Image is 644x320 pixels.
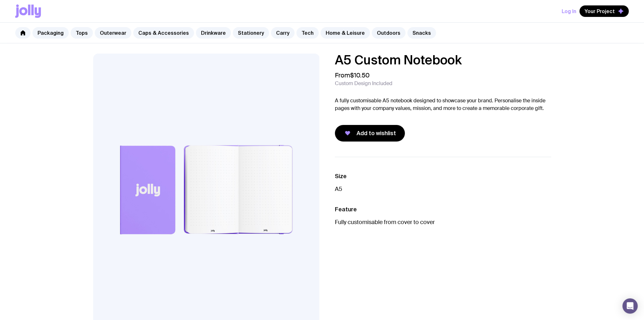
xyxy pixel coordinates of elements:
span: Your Project [585,8,615,14]
a: Outerwear [95,27,131,39]
span: From [335,71,370,79]
a: Outdoors [372,27,405,39]
a: Drinkware [196,27,231,39]
a: Tops [71,27,93,39]
span: $10.50 [350,71,370,79]
a: Tech [296,27,319,39]
p: A5 [335,185,551,193]
button: Add to wishlist [335,125,405,142]
p: Fully customisable from cover to cover [335,218,551,226]
span: Add to wishlist [357,129,396,137]
button: Your Project [579,5,629,17]
a: Carry [271,27,294,39]
a: Stationery [233,27,269,39]
p: A fully customisable A5 notebook designed to showcase your brand. Personalise the inside pages wi... [335,97,551,112]
h3: Size [335,172,551,180]
div: Open Intercom Messenger [622,298,638,314]
h3: Feature [335,206,551,213]
h1: A5 Custom Notebook [335,54,551,66]
a: Home & Leisure [321,27,370,39]
a: Packaging [32,27,69,39]
button: Log In [562,5,576,17]
span: Custom Design Included [335,80,392,87]
a: Caps & Accessories [133,27,194,39]
a: Snacks [407,27,436,39]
